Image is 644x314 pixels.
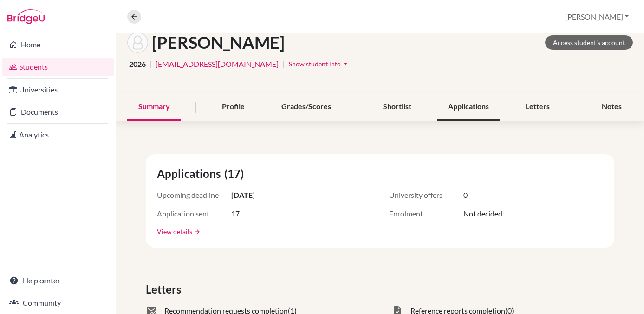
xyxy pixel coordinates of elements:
[231,208,240,219] span: 17
[127,93,181,121] div: Summary
[146,281,185,298] span: Letters
[282,59,285,70] span: |
[289,60,341,68] span: Show student info
[150,59,152,70] span: |
[2,80,114,99] a: Universities
[7,9,45,24] img: Bridge-U
[127,32,148,53] img: Yassin Hamed's avatar
[157,227,192,236] a: View details
[389,190,463,201] span: University offers
[157,190,231,201] span: Upcoming deadline
[2,103,114,121] a: Documents
[224,165,247,182] span: (17)
[2,35,114,54] a: Home
[211,93,256,121] div: Profile
[157,208,231,219] span: Application sent
[2,271,114,290] a: Help center
[341,59,350,68] i: arrow_drop_down
[389,208,463,219] span: Enrolment
[152,33,285,52] h1: [PERSON_NAME]
[2,58,114,76] a: Students
[437,93,500,121] div: Applications
[270,93,342,121] div: Grades/Scores
[231,190,255,201] span: [DATE]
[192,229,201,235] a: arrow_forward
[514,93,561,121] div: Letters
[463,208,502,219] span: Not decided
[157,165,224,182] span: Applications
[129,59,146,70] span: 2026
[545,35,633,50] a: Access student's account
[372,93,423,121] div: Shortlist
[156,59,279,70] a: [EMAIL_ADDRESS][DOMAIN_NAME]
[463,190,468,201] span: 0
[561,8,633,26] button: [PERSON_NAME]
[2,294,114,312] a: Community
[591,93,633,121] div: Notes
[2,125,114,144] a: Analytics
[288,57,351,71] button: Show student infoarrow_drop_down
